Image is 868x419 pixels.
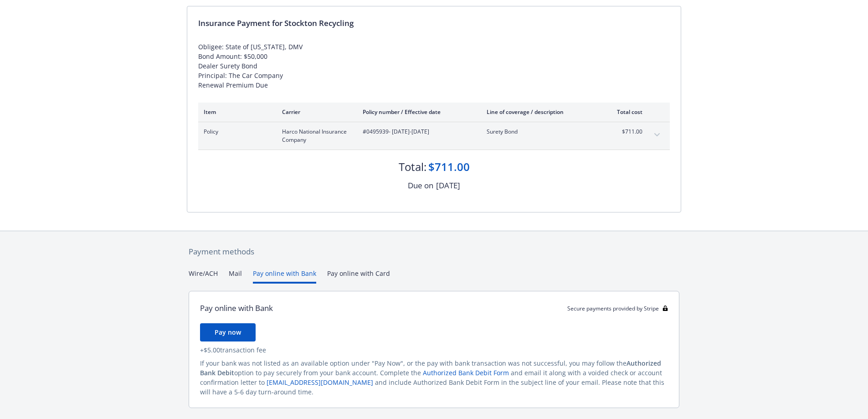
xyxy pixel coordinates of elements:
[282,108,348,116] div: Carrier
[198,17,670,29] div: Insurance Payment for Stockton Recycling
[198,42,670,90] div: Obligee: State of [US_STATE], DMV Bond Amount: $50,000 Dealer Surety Bond Principal: The Car Comp...
[408,180,433,191] div: Due on
[253,269,316,284] button: Pay online with Bank
[650,128,664,142] button: expand content
[200,359,661,377] span: Authorized Bank Debit
[229,269,242,284] button: Mail
[282,128,348,144] span: Harco National Insurance Company
[423,368,509,377] a: Authorized Bank Debit Form
[487,128,594,136] span: Surety Bond
[215,328,241,336] span: Pay now
[428,159,470,175] div: $711.00
[267,378,373,387] a: [EMAIL_ADDRESS][DOMAIN_NAME]
[200,323,256,341] button: Pay now
[200,345,668,355] div: + $5.00 transaction fee
[200,302,273,314] div: Pay online with Bank
[200,358,668,397] div: If your bank was not listed as an available option under "Pay Now", or the pay with bank transact...
[567,305,668,312] div: Secure payments provided by Stripe
[198,122,670,150] div: PolicyHarco National Insurance Company#0495939- [DATE]-[DATE]Surety Bond$711.00expand content
[327,269,390,284] button: Pay online with Card
[608,108,642,116] div: Total cost
[189,246,679,258] div: Payment methods
[487,108,594,116] div: Line of coverage / description
[189,269,218,284] button: Wire/ACH
[436,180,460,191] div: [DATE]
[608,128,642,136] span: $711.00
[363,128,472,136] span: #0495939 - [DATE]-[DATE]
[363,108,472,116] div: Policy number / Effective date
[204,128,267,136] span: Policy
[204,108,267,116] div: Item
[399,159,426,175] div: Total:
